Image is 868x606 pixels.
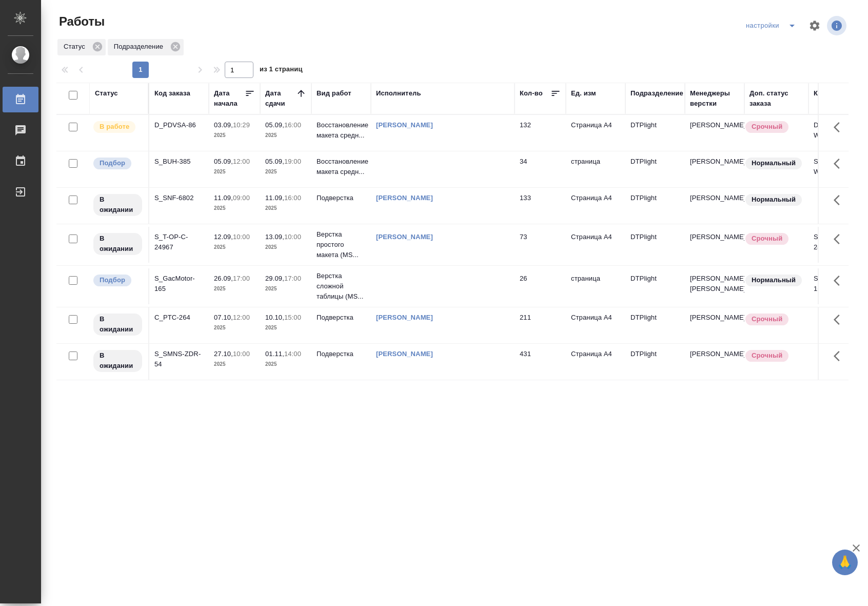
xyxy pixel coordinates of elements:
[100,158,125,168] p: Подбор
[690,312,739,323] p: [PERSON_NAME]
[827,268,852,293] button: Здесь прячутся важные кнопки
[317,157,366,177] p: Восстановление макета средн...
[515,307,566,343] td: 211
[808,115,868,151] td: D_PDVSA-86-WK-025
[515,115,566,151] td: 132
[56,13,105,30] span: Работы
[265,314,284,321] p: 10.10,
[214,242,255,252] p: 2025
[515,227,566,263] td: 73
[214,314,233,321] p: 07.10,
[752,350,782,361] p: Срочный
[827,115,852,140] button: Здесь прячутся важные кнопки
[515,344,566,380] td: 431
[625,307,685,343] td: DTPlight
[214,130,255,141] p: 2025
[214,233,233,241] p: 12.09,
[265,203,306,213] p: 2025
[214,203,255,213] p: 2025
[752,194,796,205] p: Нормальный
[690,232,739,242] p: [PERSON_NAME]
[64,42,89,52] p: Статус
[752,233,782,244] p: Срочный
[265,275,284,282] p: 29.09,
[566,268,625,304] td: страница
[749,88,803,109] div: Доп. статус заказа
[284,275,301,282] p: 17:00
[376,350,433,358] a: [PERSON_NAME]
[154,193,204,203] div: S_SNF-6802
[233,158,250,165] p: 12:00
[265,242,306,252] p: 2025
[100,350,136,371] p: В ожидании
[265,88,296,109] div: Дата сдачи
[100,314,136,335] p: В ожидании
[154,232,204,252] div: S_T-OP-C-24967
[92,312,143,337] div: Исполнитель назначен, приступать к работе пока рано
[566,188,625,224] td: Страница А4
[265,130,306,141] p: 2025
[827,188,852,212] button: Здесь прячутся важные кнопки
[214,88,245,109] div: Дата начала
[802,13,827,38] span: Настроить таблицу
[214,359,255,369] p: 2025
[566,344,625,380] td: Страница А4
[233,275,250,282] p: 17:00
[92,273,143,287] div: Можно подбирать исполнителей
[233,350,250,358] p: 10:00
[376,121,433,129] a: [PERSON_NAME]
[154,157,204,167] div: S_BUH-385
[154,349,204,369] div: S_SMNS-ZDR-54
[827,307,852,332] button: Здесь прячутся важные кнопки
[214,323,255,333] p: 2025
[265,167,306,177] p: 2025
[625,115,685,151] td: DTPlight
[92,349,143,373] div: Исполнитель назначен, приступать к работе пока рано
[520,88,543,99] div: Кол-во
[57,39,106,55] div: Статус
[154,120,204,130] div: D_PDVSA-86
[317,88,351,99] div: Вид работ
[100,194,136,215] p: В ожидании
[515,268,566,304] td: 26
[265,121,284,129] p: 05.09,
[317,349,366,359] p: Подверстка
[566,151,625,187] td: страница
[100,122,129,132] p: В работе
[233,314,250,321] p: 12:00
[214,167,255,177] p: 2025
[265,323,306,333] p: 2025
[752,275,796,285] p: Нормальный
[92,120,143,134] div: Исполнитель выполняет работу
[265,284,306,294] p: 2025
[808,227,868,263] td: S_T-OP-C-24967-WK-011
[284,158,301,165] p: 19:00
[233,121,250,129] p: 10:29
[808,151,868,187] td: S_BUH-385-WK-003
[317,120,366,141] p: Восстановление макета средн...
[376,88,421,99] div: Исполнитель
[836,552,854,573] span: 🙏
[233,233,250,241] p: 10:00
[566,307,625,343] td: Страница А4
[260,63,303,78] span: из 1 страниц
[743,17,802,34] div: split button
[690,273,739,294] p: [PERSON_NAME], [PERSON_NAME]
[317,271,366,302] p: Верстка сложной таблицы (MS...
[114,42,167,52] p: Подразделение
[827,227,852,251] button: Здесь прячутся важные кнопки
[625,188,685,224] td: DTPlight
[752,122,782,132] p: Срочный
[515,151,566,187] td: 34
[625,151,685,187] td: DTPlight
[214,158,233,165] p: 05.09,
[233,194,250,202] p: 09:00
[284,121,301,129] p: 16:00
[100,233,136,254] p: В ожидании
[214,275,233,282] p: 26.09,
[690,88,739,109] div: Менеджеры верстки
[284,350,301,358] p: 14:00
[376,314,433,321] a: [PERSON_NAME]
[154,312,204,323] div: C_PTC-264
[214,284,255,294] p: 2025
